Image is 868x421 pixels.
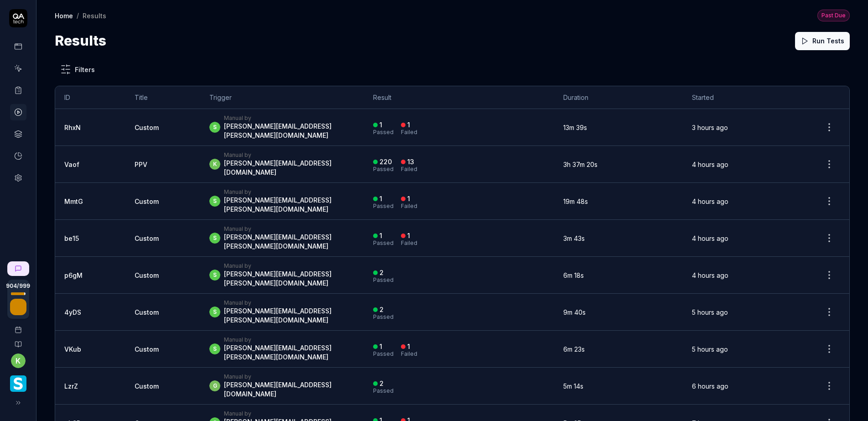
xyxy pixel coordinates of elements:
div: Passed [373,314,394,320]
div: 2 [379,269,384,277]
time: 3h 37m 20s [563,161,598,168]
div: 220 [379,158,392,166]
th: Title [125,86,200,109]
button: k [11,353,26,368]
div: 1 [379,343,382,351]
div: 1 [379,121,382,129]
div: 2 [379,306,384,314]
time: 19m 48s [563,198,588,205]
span: Custom [135,198,159,205]
time: 5 hours ago [692,308,728,316]
div: Passed [373,203,394,209]
a: Documentation [4,333,32,348]
time: 6m 23s [563,345,585,353]
time: 3 hours ago [692,124,728,131]
div: [PERSON_NAME][EMAIL_ADDRESS][PERSON_NAME][DOMAIN_NAME] [224,233,354,251]
button: Run Tests [795,32,850,50]
div: 1 [379,195,382,203]
time: 5m 14s [563,382,583,390]
a: New conversation [7,261,29,276]
div: [PERSON_NAME][EMAIL_ADDRESS][PERSON_NAME][DOMAIN_NAME] [224,196,354,214]
time: 6m 18s [563,271,584,279]
time: 4 hours ago [692,161,728,168]
a: MmtG [64,198,83,205]
div: Failed [401,203,417,209]
time: 4 hours ago [692,198,728,205]
time: 6 hours ago [692,382,728,390]
div: Manual by [224,410,354,417]
div: [PERSON_NAME][EMAIL_ADDRESS][PERSON_NAME][DOMAIN_NAME] [224,122,354,140]
span: g [209,380,220,391]
a: VKub [64,345,81,353]
span: 904 / 999 [6,283,30,289]
div: Failed [401,351,417,357]
a: Book a call with us [4,319,32,333]
time: 13m 39s [563,124,587,131]
div: [PERSON_NAME][EMAIL_ADDRESS][PERSON_NAME][DOMAIN_NAME] [224,270,354,288]
img: Smartlinx Logo [10,375,26,392]
div: Passed [373,130,394,135]
div: [PERSON_NAME][EMAIL_ADDRESS][PERSON_NAME][DOMAIN_NAME] [224,343,354,362]
th: Duration [554,86,683,109]
a: LzrZ [64,382,78,390]
div: Manual by [224,151,354,159]
time: 9m 40s [563,308,586,316]
a: p6gM [64,271,83,279]
th: Trigger [200,86,364,109]
div: Failed [401,166,417,172]
div: Manual by [224,373,354,380]
div: Manual by [224,225,354,233]
time: 4 hours ago [692,234,728,242]
div: Manual by [224,262,354,270]
span: Custom [135,345,159,353]
span: Custom [135,382,159,390]
div: Failed [401,130,417,135]
div: 1 [407,121,410,129]
div: 1 [407,343,410,351]
span: Custom [135,308,159,316]
span: s [209,196,220,207]
a: PPV [135,161,147,168]
span: s [209,270,220,281]
span: k [209,159,220,170]
div: Past Due [817,10,850,21]
div: / [77,11,79,20]
th: ID [55,86,125,109]
time: 4 hours ago [692,271,728,279]
a: Home [55,11,73,20]
div: Passed [373,240,394,246]
div: Manual by [224,188,354,196]
div: Manual by [224,336,354,343]
th: Result [364,86,554,109]
button: Smartlinx Logo [4,368,32,394]
div: 1 [407,232,410,240]
span: Custom [135,234,159,242]
th: Started [683,86,809,109]
span: s [209,122,220,133]
button: Past Due [817,9,850,21]
span: Custom [135,271,159,279]
div: Manual by [224,299,354,307]
a: be15 [64,234,79,242]
a: Vaof [64,161,79,168]
div: [PERSON_NAME][EMAIL_ADDRESS][DOMAIN_NAME] [224,159,354,177]
div: [PERSON_NAME][EMAIL_ADDRESS][PERSON_NAME][DOMAIN_NAME] [224,307,354,325]
a: RhxN [64,124,81,131]
div: Manual by [224,114,354,122]
span: s [209,233,220,244]
time: 3m 43s [563,234,585,242]
div: Passed [373,388,394,394]
div: [PERSON_NAME][EMAIL_ADDRESS][DOMAIN_NAME] [224,380,354,399]
div: 1 [379,232,382,240]
div: Passed [373,351,394,357]
div: 13 [407,158,414,166]
div: 2 [379,379,384,388]
a: 4yDS [64,308,81,316]
div: Results [83,11,106,20]
time: 5 hours ago [692,345,728,353]
span: s [209,307,220,317]
div: Passed [373,166,394,172]
h1: Results [55,31,106,51]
